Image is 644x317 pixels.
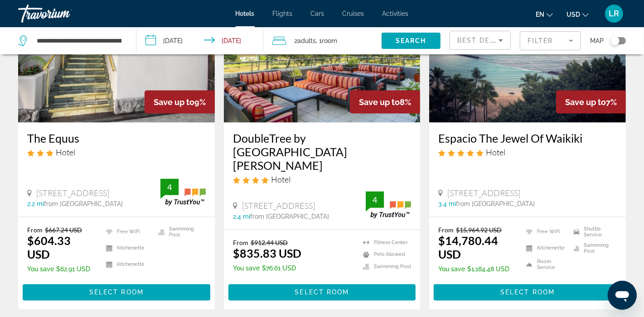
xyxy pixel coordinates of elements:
div: 7% [556,91,626,114]
span: Hotel [56,148,75,158]
button: Toggle map [604,37,626,45]
span: USD [567,11,580,18]
button: Select Room [23,284,210,301]
p: $76.61 USD [233,265,301,272]
span: 2 [294,34,316,47]
span: Best Deals [457,37,504,44]
del: $912.44 USD [251,239,288,247]
p: $1,184.48 USD [438,266,515,273]
li: Room Service [522,259,569,271]
span: Select Room [89,289,144,296]
div: 8% [350,91,420,114]
button: Select Room [228,284,416,301]
span: Map [590,34,604,47]
button: Travelers: 2 adults, 0 children [263,27,382,54]
a: Cars [311,10,324,17]
span: You save [27,266,54,273]
a: Espacio The Jewel Of Waikiki [438,132,617,145]
a: Travorium [18,2,109,25]
span: , 1 [316,34,337,47]
li: Kitchenette [102,243,154,255]
button: Change language [536,8,553,21]
span: 2.4 mi [233,213,250,221]
a: DoubleTree by [GEOGRAPHIC_DATA][PERSON_NAME] [233,132,412,173]
div: 4 [160,182,179,193]
li: Kitchenette [522,243,569,255]
img: trustyou-badge.svg [160,179,206,206]
button: Check-in date: Oct 14, 2025 Check-out date: Oct 18, 2025 [136,27,264,54]
span: Save up to [359,97,400,107]
span: Adults [297,37,316,44]
span: LR [609,9,620,18]
mat-select: Sort by [457,35,503,46]
span: From [27,226,43,234]
span: You save [438,266,465,273]
ins: $14,780.44 USD [438,234,498,261]
span: Save up to [565,97,606,107]
span: Search [396,37,426,44]
ins: $604.33 USD [27,234,71,261]
span: from [GEOGRAPHIC_DATA] [456,201,535,208]
a: Select Room [228,286,416,296]
span: 2.2 mi [27,201,44,208]
img: trustyou-badge.svg [366,192,411,218]
a: The Equus [27,132,206,145]
a: Cruises [343,10,364,17]
button: User Menu [602,4,626,23]
li: Swimming Pool [154,226,206,238]
span: from [GEOGRAPHIC_DATA] [44,201,123,208]
div: 9% [145,91,215,114]
span: from [GEOGRAPHIC_DATA] [250,213,329,221]
a: Hotels [236,10,255,17]
del: $15,964.92 USD [456,226,502,234]
p: $62.91 USD [27,266,95,273]
span: [STREET_ADDRESS] [447,188,520,198]
ins: $835.83 USD [233,247,301,260]
span: You save [233,265,260,272]
li: Free WiFi [102,226,154,238]
a: Flights [273,10,293,17]
div: 4 [366,195,384,206]
span: Hotel [271,175,291,185]
li: Pets Allowed [358,251,411,259]
li: Fitness Center [358,239,411,247]
div: 3 star Hotel [27,148,206,158]
a: Select Room [23,286,210,296]
span: 3.4 mi [438,201,456,208]
span: From [233,239,248,247]
a: Select Room [434,286,621,296]
div: 5 star Hotel [438,148,617,158]
span: Select Room [500,289,555,296]
span: Select Room [295,289,349,296]
span: From [438,226,454,234]
button: Filter [520,31,581,51]
span: Room [322,37,337,44]
span: [STREET_ADDRESS] [36,188,109,198]
li: Swimming Pool [358,263,411,271]
del: $667.24 USD [45,226,82,234]
li: Shuttle Service [569,226,617,238]
span: en [536,11,544,18]
li: Kitchenette [102,259,154,271]
span: [STREET_ADDRESS] [242,201,315,211]
li: Free WiFi [522,226,569,238]
button: Search [382,33,441,49]
a: Activities [383,10,409,17]
button: Change currency [567,8,589,21]
li: Swimming Pool [569,243,617,255]
span: Hotel [486,148,505,158]
div: 4 star Hotel [233,175,412,185]
span: Save up to [154,97,194,107]
iframe: Button to launch messaging window [608,281,637,310]
button: Select Room [434,284,621,301]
